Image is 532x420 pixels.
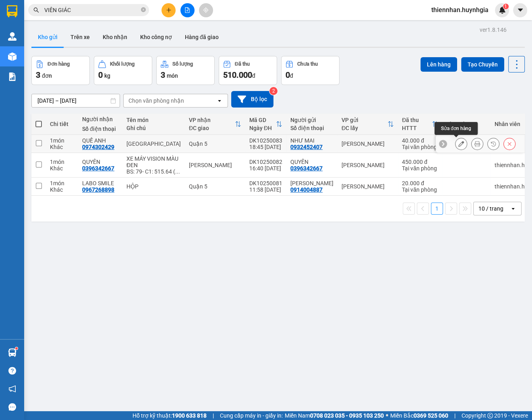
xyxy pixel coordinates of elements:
div: Tên món [126,117,181,123]
button: Lên hàng [420,57,457,72]
div: Sửa đơn hàng [435,122,478,135]
div: DK10250082 [249,159,282,165]
button: Kho công nợ [134,27,178,47]
span: notification [8,385,16,393]
div: LABO SMILE [82,180,118,186]
div: Khối lượng [110,61,135,67]
img: icon-new-feature [499,6,506,14]
div: Ngày ĐH [249,125,276,131]
button: Khối lượng0kg [94,56,152,85]
button: Số lượng3món [156,56,215,85]
button: aim [199,3,213,17]
span: search [33,7,39,13]
img: warehouse-icon [8,32,17,41]
div: 1 món [50,180,74,186]
span: Miền Bắc [390,411,448,420]
div: [PERSON_NAME] [189,162,241,168]
button: 1 [431,203,443,215]
sup: 1 [503,4,509,9]
div: Số lượng [172,61,193,67]
span: message [8,403,16,411]
button: caret-down [513,3,527,17]
div: [PERSON_NAME] [342,162,394,168]
img: warehouse-icon [8,52,17,61]
div: Khác [50,165,74,172]
div: 0396342667 [82,165,114,172]
button: Tạo Chuyến [461,57,504,72]
div: 11:58 [DATE] [249,186,282,193]
img: warehouse-icon [8,348,17,357]
span: 0 [286,70,290,80]
div: Tại văn phòng [402,144,438,150]
div: 450.000 đ [402,159,438,165]
span: đ [290,72,293,79]
button: Kho gửi [31,27,64,47]
sup: 1 [15,347,18,350]
strong: 0708 023 035 - 0935 103 250 [310,412,384,419]
div: TX [126,141,181,147]
div: Chọn văn phòng nhận [128,97,184,105]
button: Kho nhận [96,27,134,47]
span: copyright [487,413,493,418]
div: Khác [50,186,74,193]
div: ĐC giao [189,125,235,131]
div: VP gửi [342,117,387,123]
div: Quận 5 [189,141,241,147]
div: HỘP [126,183,181,190]
span: VP Gửi: [PERSON_NAME] [3,26,50,30]
div: Tại văn phòng [402,186,438,193]
button: Chưa thu0đ [281,56,339,85]
button: Đơn hàng3đơn [31,56,90,85]
div: DK10250081 [249,180,282,186]
svg: open [510,205,516,212]
div: Ghi chú [126,125,181,131]
span: file-add [184,7,190,13]
div: Chưa thu [446,121,486,127]
div: ver 1.8.146 [480,25,507,34]
span: 1 [504,4,507,9]
span: 3 [36,70,40,80]
span: ĐC: [GEOGRAPHIC_DATA], [GEOGRAPHIC_DATA], xã [GEOGRAPHIC_DATA] ([GEOGRAPHIC_DATA]) [3,32,52,48]
div: 18:45 [DATE] [249,144,282,150]
div: 0967268898 [82,186,114,193]
span: VP Nhận: Quận 5 [61,26,93,30]
button: plus [161,3,176,17]
div: MỘNG TƯỜNG [290,180,333,186]
span: plus [166,7,172,13]
span: ĐC: [STREET_ADDRESS][PERSON_NAME] [61,36,107,44]
div: HTTT [402,125,432,131]
button: Bộ lọc [231,91,273,108]
div: 40.000 đ [402,137,438,144]
strong: [PERSON_NAME] [47,10,96,17]
div: Khác [50,144,74,150]
div: Đã thu [235,61,250,67]
sup: 2 [269,87,277,95]
div: QUẾ ANH [82,137,118,144]
span: aim [203,7,209,13]
span: món [167,72,178,79]
span: ---------------------------------------------- [17,57,104,63]
span: đơn [42,72,52,79]
div: Số điện thoại [82,126,118,132]
strong: 0369 525 060 [414,412,448,419]
div: Chi tiết [50,121,74,127]
div: Tại văn phòng [402,165,438,172]
span: 3 [161,70,165,80]
button: Đã thu510.000đ [219,56,277,85]
span: | [454,411,455,420]
div: QUYÊN [290,159,333,165]
th: Toggle SortBy [185,114,245,135]
div: 1 món [50,159,74,165]
div: 0974302429 [82,144,114,150]
div: 1 món [50,137,74,144]
span: 0 [98,70,103,80]
div: Chưa thu [297,61,318,67]
svg: open [216,97,223,104]
input: Select a date range. [32,94,120,107]
div: Người gửi [290,117,333,123]
img: logo [3,3,23,23]
th: Toggle SortBy [337,114,398,135]
div: Đã thu [402,117,432,123]
div: 0914004887 [290,186,323,193]
div: 20.000 đ [402,180,438,186]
